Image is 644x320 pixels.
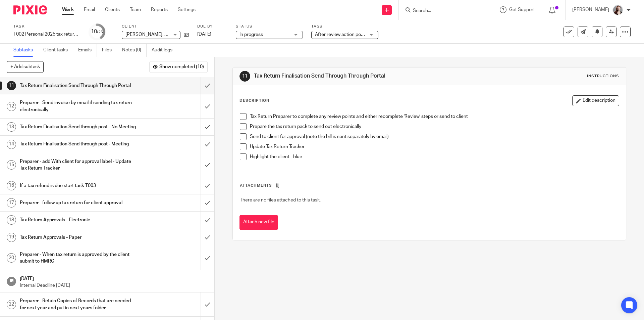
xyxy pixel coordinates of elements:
[7,253,16,263] div: 20
[20,156,136,174] h1: Preparer - add With client for approval label - Update Tax Return Tracker
[239,98,269,103] p: Description
[152,44,177,57] a: Audit logs
[43,44,73,57] a: Client tasks
[178,6,196,13] a: Settings
[7,81,16,90] div: 11
[105,6,120,13] a: Clients
[7,198,16,208] div: 17
[62,6,74,13] a: Work
[13,24,80,29] label: Task
[20,98,136,115] h1: Preparer - Send invoice by email if sending tax return electronically
[239,215,278,230] button: Attach new file
[20,181,136,191] h1: If a tax refund is due start task T003
[78,44,97,57] a: Emails
[572,95,619,106] button: Edit description
[315,32,369,37] span: After review action points
[84,6,95,13] a: Email
[20,198,136,208] h1: Preparer - follow up tax return for client approval
[7,233,16,242] div: 19
[239,32,263,37] span: In progress
[254,73,444,80] h1: Tax Return Finalisation Send Through Through Portal
[91,28,103,36] div: 10
[7,215,16,225] div: 18
[250,133,619,140] p: Send to client for approval (note the bill is sent separately by email)
[20,139,136,149] h1: Tax Return Finalisation Send through post - Meeting
[20,296,136,313] h1: Preparer - Retain Copies of Records that are needed for next year and put in next years folder
[20,81,136,91] h1: Tax Return Finalisation Send Through Through Portal
[412,8,473,14] input: Search
[239,71,250,82] div: 11
[149,61,208,73] button: Show completed (10)
[7,300,16,309] div: 22
[250,153,619,160] p: Highlight the client - blue
[236,24,303,29] label: Status
[97,30,103,34] small: /25
[587,74,619,79] div: Instructions
[7,122,16,132] div: 13
[159,64,204,70] span: Show completed (10)
[572,6,609,13] p: [PERSON_NAME]
[20,249,136,267] h1: Preparer - When tax return is approved by the client submit to HMRC
[20,122,136,132] h1: Tax Return Finalisation Send through post - No Meeting
[122,24,189,29] label: Client
[7,102,16,111] div: 12
[151,6,168,13] a: Reports
[102,44,117,57] a: Files
[13,5,47,14] img: Pixie
[612,5,623,15] img: High%20Res%20Andrew%20Price%20Accountants%20_Poppy%20Jakes%20Photography-3%20-%20Copy.jpg
[509,7,535,12] span: Get Support
[250,123,619,130] p: Prepare the tax return pack to send out electronically
[250,143,619,150] p: Update Tax Return Tracker
[7,160,16,170] div: 15
[130,6,141,13] a: Team
[7,140,16,149] div: 14
[240,198,321,202] span: There are no files attached to this task.
[20,215,136,225] h1: Tax Return Approvals - Electronic
[240,184,272,187] span: Attachments
[7,181,16,190] div: 16
[20,282,208,289] p: Internal Deadline [DATE]
[20,232,136,242] h1: Tax Return Approvals - Paper
[250,113,619,120] p: Tax Return Preparer to complete any review points and either recomplete 'Review' steps or send to...
[125,32,201,37] span: [PERSON_NAME], [PERSON_NAME]
[311,24,378,29] label: Tags
[122,44,147,57] a: Notes (0)
[7,61,44,73] button: + Add subtask
[13,44,38,57] a: Subtasks
[20,274,208,282] h1: [DATE]
[13,31,80,38] div: T002 Personal 2025 tax return (non recurring)
[197,32,211,37] span: [DATE]
[197,24,227,29] label: Due by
